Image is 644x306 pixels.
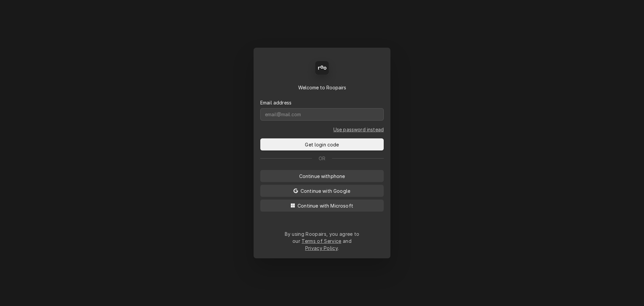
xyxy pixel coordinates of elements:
[333,126,384,133] a: Go to Email and password form
[304,141,340,148] span: Get login code
[299,187,352,194] span: Continue with Google
[260,108,384,121] input: email@mail.com
[260,170,384,182] button: Continue withphone
[298,173,346,180] span: Continue with phone
[284,230,360,252] div: By using Roopairs, you agree to our and .
[260,155,384,162] div: Or
[305,245,338,251] a: Privacy Policy
[260,138,384,150] button: Get login code
[260,185,384,197] button: Continue with Google
[260,99,291,106] label: Email address
[260,84,384,91] div: Welcome to Roopairs
[302,238,341,244] a: Terms of Service
[296,202,355,209] span: Continue with Microsoft
[260,200,384,212] button: Continue with Microsoft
